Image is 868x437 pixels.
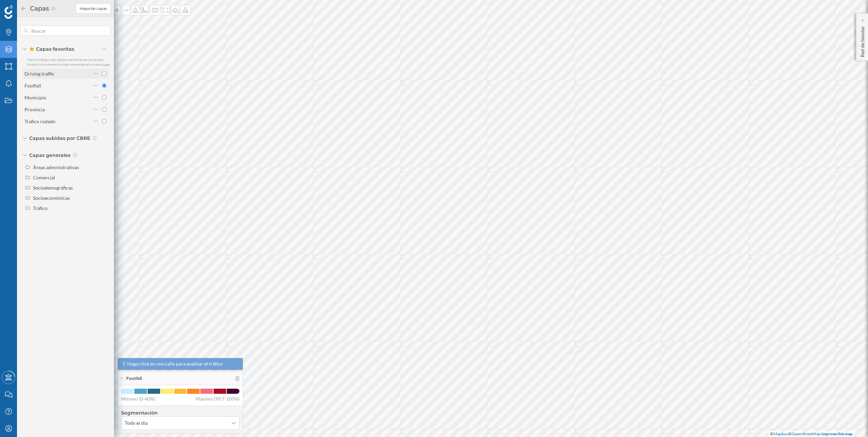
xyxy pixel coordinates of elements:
div: Provincia [24,107,45,112]
a: OpenStreetMap [792,431,821,436]
span: Haz tu trabajo más rápido manteniendo un acceso directo a tus elementos más relevantes en un solo... [27,58,111,66]
div: Sociodemográficas [33,185,73,191]
span: Mínimo (0-40%) [121,395,155,402]
h2: Capas [27,3,51,14]
div: Driving traffic [24,71,54,77]
span: Importar capas [80,5,107,12]
a: Improve this map [821,431,853,436]
span: Máximo (99,7-100%) [196,395,239,402]
div: Socioeconómicas [33,195,70,201]
p: Red de tiendas [859,24,866,57]
a: Mapbox [773,431,788,436]
div: Comercial [33,175,55,180]
div: Trafico rodado [24,118,55,124]
span: Footfall [126,375,142,382]
div: Footfall [24,83,41,88]
h4: Segmentación [121,409,239,416]
span: Soporte [14,5,38,11]
span: Capas generales [29,152,70,159]
img: Geoblink Logo [4,5,13,19]
div: © © [768,431,854,437]
span: Todo el día [125,420,148,426]
div: Áreas administrativas [33,164,79,170]
div: Municipio [24,95,46,100]
span: Haga click en una calle para analizar el tráfico [127,360,223,367]
div: Tráfico [33,205,48,211]
span: Capas subidas por CBRE [29,135,90,142]
span: Capas favoritas [29,46,74,52]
